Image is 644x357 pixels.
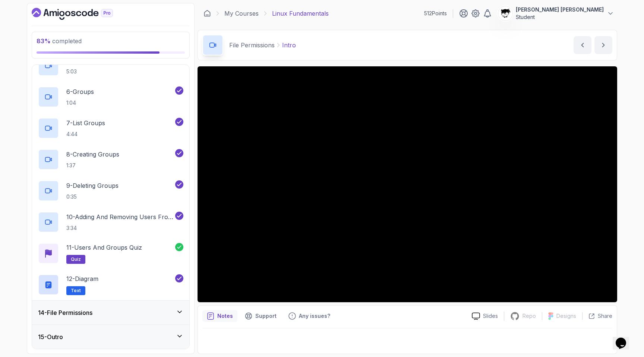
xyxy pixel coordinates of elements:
[32,8,130,20] a: Dashboard
[38,212,183,233] button: 10-Adding And Removing Users From Groups3:34
[38,149,183,170] button: 8-Creating Groups1:37
[66,243,142,252] p: 11 - Users and Groups Quiz
[66,68,157,75] p: 5:03
[598,312,612,320] p: Share
[38,332,63,341] h3: 15 - Outro
[66,99,94,107] p: 1:04
[66,274,98,283] p: 12 - Diagram
[37,37,82,45] span: completed
[66,181,119,190] p: 9 - Deleting Groups
[282,41,296,50] p: Intro
[202,310,237,322] button: notes button
[574,36,591,54] button: previous content
[516,6,604,13] p: [PERSON_NAME] [PERSON_NAME]
[38,274,183,295] button: 12-DiagramText
[66,130,105,138] p: 4:44
[299,312,330,320] p: Any issues?
[498,6,512,20] img: user profile image
[224,9,259,18] a: My Courses
[71,288,81,294] span: Text
[284,310,335,322] button: Feedback button
[229,41,275,50] p: File Permissions
[203,10,211,17] a: Dashboard
[38,243,183,264] button: 11-Users and Groups Quizquiz
[66,193,119,200] p: 0:35
[272,9,329,18] p: Linux Fundamentals
[483,312,498,320] p: Slides
[198,66,617,302] iframe: 1 - Intro-4
[523,312,536,320] p: Repo
[582,312,612,320] button: Share
[217,312,233,320] p: Notes
[66,162,119,169] p: 1:37
[594,36,612,54] button: next content
[38,55,183,76] button: 5-Switching Users And Sudoers5:03
[38,308,92,317] h3: 14 - File Permissions
[613,327,637,350] iframe: chat widget
[498,6,614,21] button: user profile image[PERSON_NAME] [PERSON_NAME]Student
[38,118,183,139] button: 7-List Groups4:44
[66,119,105,127] p: 7 - List Groups
[38,180,183,201] button: 9-Deleting Groups0:35
[424,10,447,17] p: 512 Points
[32,301,189,325] button: 14-File Permissions
[516,13,604,21] p: Student
[66,212,174,221] p: 10 - Adding And Removing Users From Groups
[66,150,119,159] p: 8 - Creating Groups
[255,312,277,320] p: Support
[37,37,51,45] span: 83 %
[240,310,281,322] button: Support button
[38,86,183,107] button: 6-Groups1:04
[71,256,81,262] span: quiz
[66,224,174,232] p: 3:34
[32,325,189,349] button: 15-Outro
[556,312,576,320] p: Designs
[66,87,94,96] p: 6 - Groups
[466,312,504,320] a: Slides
